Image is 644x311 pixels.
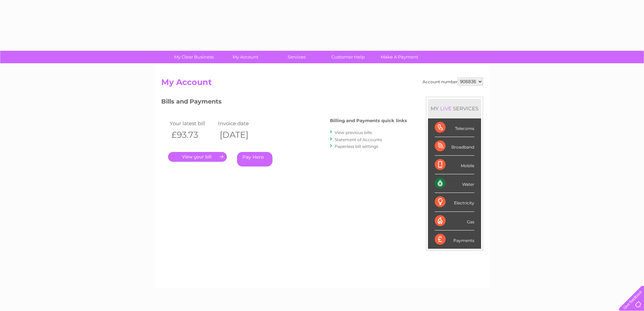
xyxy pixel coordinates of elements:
div: Gas [435,212,474,230]
a: Make A Payment [372,51,427,63]
a: Pay Here [237,152,272,166]
h4: Billing and Payments quick links [330,118,407,123]
div: Electricity [435,193,474,212]
div: Water [435,174,474,193]
div: Telecoms [435,118,474,137]
a: Statement of Accounts [335,137,382,142]
th: [DATE] [216,128,265,142]
div: LIVE [439,105,453,112]
h2: My Account [161,77,483,90]
a: My Account [217,51,273,63]
td: Invoice date [216,119,265,128]
th: £93.73 [168,128,217,142]
a: Services [269,51,325,63]
a: Customer Help [320,51,376,63]
h3: Bills and Payments [161,97,407,109]
div: Account number [423,77,483,86]
a: My Clear Business [166,51,222,63]
td: Your latest bill [168,119,217,128]
a: . [168,152,227,162]
div: Broadband [435,137,474,156]
a: Paperless bill settings [335,144,378,149]
div: Payments [435,230,474,249]
a: View previous bills [335,130,372,135]
div: Mobile [435,156,474,174]
div: MY SERVICES [428,99,481,118]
